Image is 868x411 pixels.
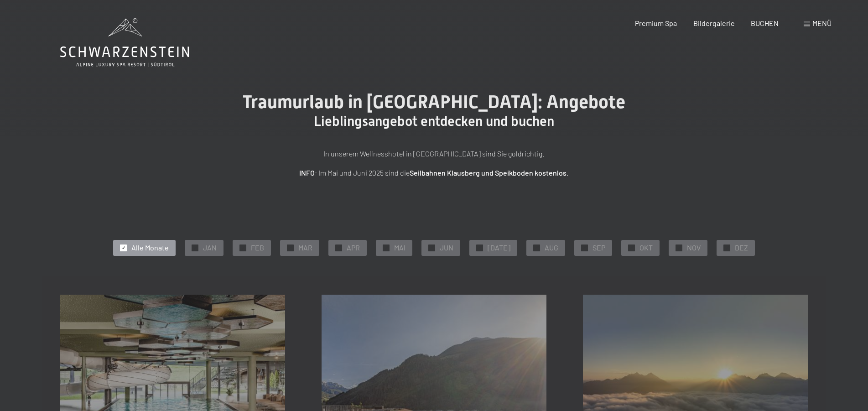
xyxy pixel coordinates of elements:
[193,245,197,251] span: ✓
[131,243,169,253] span: Alle Monate
[687,243,701,253] span: NOV
[289,245,292,251] span: ✓
[314,113,554,129] span: Lieblingsangebot entdecken und buchen
[299,168,315,177] strong: INFO
[394,243,405,253] span: MAI
[488,243,510,253] span: [DATE]
[430,245,434,251] span: ✓
[298,243,312,253] span: MAR
[635,19,677,27] a: Premium Spa
[751,19,779,27] a: BUCHEN
[639,243,653,253] span: OKT
[122,245,125,251] span: ✓
[812,19,832,27] span: Menü
[583,245,587,251] span: ✓
[535,245,539,251] span: ✓
[385,245,388,251] span: ✓
[337,245,341,251] span: ✓
[410,168,567,177] strong: Seilbahnen Klausberg und Speikboden kostenlos
[630,245,634,251] span: ✓
[251,243,264,253] span: FEB
[478,245,482,251] span: ✓
[347,243,360,253] span: APR
[440,243,453,253] span: JUN
[593,243,605,253] span: SEP
[206,148,662,160] p: In unserem Wellnesshotel in [GEOGRAPHIC_DATA] sind Sie goldrichtig.
[545,243,558,253] span: AUG
[735,243,748,253] span: DEZ
[203,243,217,253] span: JAN
[725,245,729,251] span: ✓
[693,19,735,27] a: Bildergalerie
[206,167,662,179] p: : Im Mai und Juni 2025 sind die .
[677,245,681,251] span: ✓
[243,91,625,113] span: Traumurlaub in [GEOGRAPHIC_DATA]: Angebote
[241,245,245,251] span: ✓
